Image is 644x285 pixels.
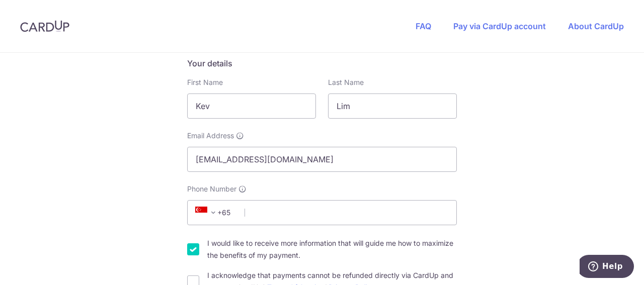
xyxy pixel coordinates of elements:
[328,93,457,119] input: Last name
[20,20,69,32] img: CardUp
[187,184,236,194] span: Phone Number
[453,21,546,31] a: Pay via CardUp account
[568,21,624,31] a: About CardUp
[187,147,457,172] input: Email address
[207,237,457,261] label: I would like to receive more information that will guide me how to maximize the benefits of my pa...
[416,21,431,31] a: FAQ
[195,207,219,219] span: +65
[580,255,634,280] iframe: Opens a widget where you can find more information
[187,57,457,69] h5: Your details
[187,93,316,119] input: First name
[328,77,364,87] label: Last Name
[187,77,223,87] label: First Name
[187,131,234,141] span: Email Address
[192,207,237,219] span: +65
